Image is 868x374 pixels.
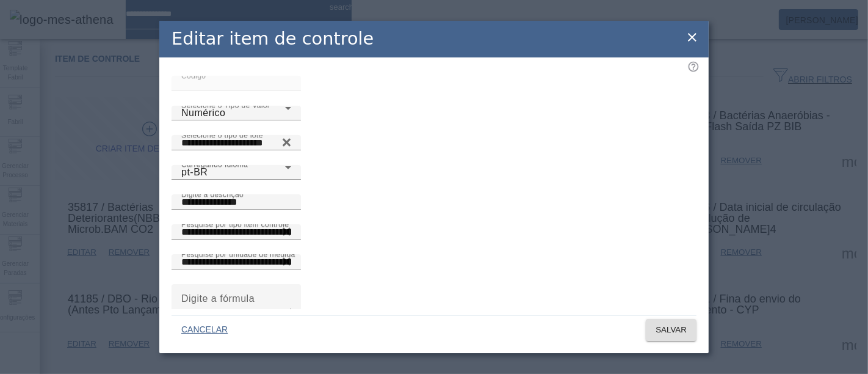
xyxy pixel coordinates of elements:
mat-label: Digite a descrição [181,190,244,198]
span: SALVAR [656,324,687,336]
mat-label: Código [181,71,206,79]
h2: Editar item de controle [172,26,374,52]
mat-label: Digite a fórmula [181,293,255,304]
span: CANCELAR [181,324,228,336]
span: pt-BR [181,167,208,177]
input: Number [181,255,291,269]
input: Number [181,136,291,150]
button: CANCELAR [172,319,237,341]
input: Number [181,225,291,240]
button: SALVAR [646,319,696,341]
mat-label: Selecione o tipo de lote [181,131,263,139]
span: Numérico [181,108,225,118]
mat-label: Pesquise por unidade de medida [181,250,295,258]
mat-label: Pesquise por tipo item controle [181,220,289,228]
